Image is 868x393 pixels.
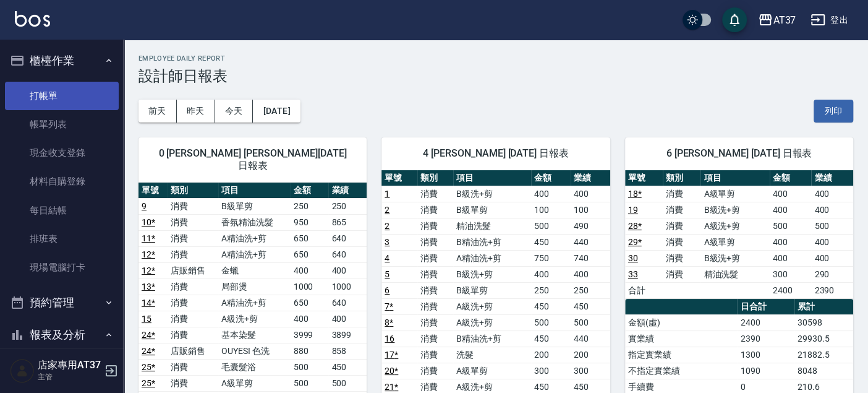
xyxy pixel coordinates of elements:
[168,311,218,327] td: 消費
[218,311,291,327] td: A級洗+剪
[328,230,367,246] td: 640
[328,295,367,311] td: 640
[291,311,329,327] td: 400
[700,234,769,250] td: A級單剪
[571,250,610,266] td: 740
[531,234,571,250] td: 450
[453,314,531,330] td: A級洗+剪
[385,285,389,295] a: 6
[396,147,595,160] span: 4 [PERSON_NAME] [DATE] 日報表
[453,282,531,298] td: B級單剪
[168,183,218,199] th: 類別
[385,269,389,279] a: 5
[571,186,610,202] td: 400
[5,225,119,253] a: 排班表
[168,262,218,279] td: 店販銷售
[737,363,794,379] td: 1090
[625,347,738,363] td: 指定實業績
[328,343,367,359] td: 858
[253,100,300,123] button: [DATE]
[811,234,853,250] td: 400
[5,253,119,282] a: 現場電腦打卡
[168,198,218,214] td: 消費
[453,363,531,379] td: A級單剪
[291,230,329,246] td: 650
[737,299,794,315] th: 日合計
[417,363,453,379] td: 消費
[700,218,769,234] td: A級洗+剪
[291,327,329,343] td: 3999
[218,359,291,375] td: 毛囊髮浴
[328,198,367,214] td: 250
[328,359,367,375] td: 450
[328,327,367,343] td: 3899
[15,11,50,27] img: Logo
[417,234,453,250] td: 消費
[291,359,329,375] td: 500
[168,327,218,343] td: 消費
[138,100,177,123] button: 前天
[531,330,571,347] td: 450
[571,314,610,330] td: 500
[453,234,531,250] td: B精油洗+剪
[453,330,531,347] td: B精油洗+剪
[5,110,119,139] a: 帳單列表
[531,202,571,218] td: 100
[794,299,853,315] th: 累計
[177,100,215,123] button: 昨天
[5,287,119,319] button: 預約管理
[5,139,119,167] a: 現金收支登錄
[142,201,147,211] a: 9
[663,170,700,186] th: 類別
[700,170,769,186] th: 項目
[571,170,610,186] th: 業績
[142,314,151,324] a: 15
[628,253,638,263] a: 30
[571,282,610,298] td: 250
[531,250,571,266] td: 750
[138,183,168,199] th: 單號
[218,230,291,246] td: A精油洗+剪
[291,214,329,230] td: 950
[385,221,389,231] a: 2
[531,363,571,379] td: 300
[168,246,218,262] td: 消費
[814,100,853,123] button: 列印
[753,7,801,33] button: AT37
[663,186,700,202] td: 消費
[381,170,417,186] th: 單號
[328,279,367,295] td: 1000
[453,250,531,266] td: A精油洗+剪
[773,12,796,28] div: AT37
[291,246,329,262] td: 650
[168,359,218,375] td: 消費
[218,262,291,279] td: 金蠟
[770,266,812,282] td: 300
[770,170,812,186] th: 金額
[168,214,218,230] td: 消費
[215,100,253,123] button: 今天
[625,282,663,298] td: 合計
[770,250,812,266] td: 400
[138,67,853,85] h3: 設計師日報表
[5,167,119,196] a: 材料自購登錄
[218,375,291,391] td: A級單剪
[385,334,394,343] a: 16
[328,262,367,279] td: 400
[453,218,531,234] td: 精油洗髮
[453,266,531,282] td: B級洗+剪
[453,186,531,202] td: B級洗+剪
[531,282,571,298] td: 250
[291,375,329,391] td: 500
[417,298,453,314] td: 消費
[5,82,119,110] a: 打帳單
[571,266,610,282] td: 400
[168,295,218,311] td: 消費
[385,237,389,247] a: 3
[218,246,291,262] td: A精油洗+剪
[531,170,571,186] th: 金額
[531,186,571,202] td: 400
[770,282,812,298] td: 2400
[770,234,812,250] td: 400
[571,202,610,218] td: 100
